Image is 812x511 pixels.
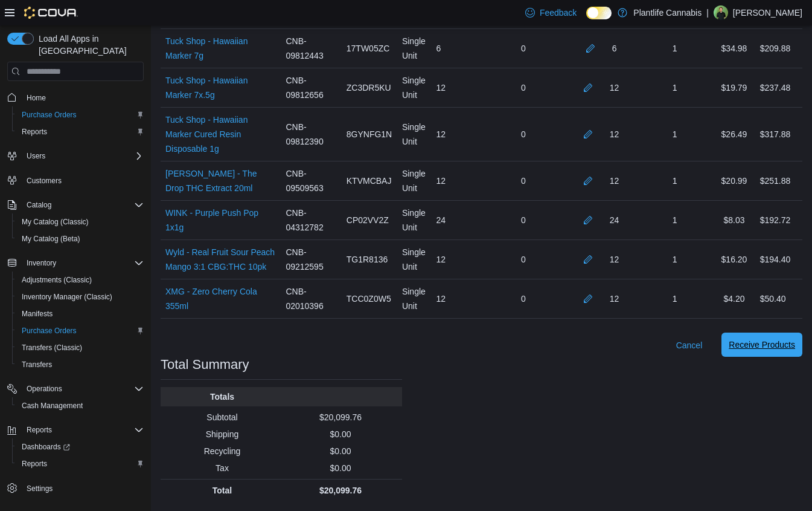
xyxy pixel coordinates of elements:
[2,380,149,397] button: Operations
[2,480,149,497] button: Settings
[347,213,389,227] span: CP02VV2Z
[22,234,80,244] span: My Catalog (Beta)
[22,174,66,188] a: Customers
[165,462,279,474] p: Tax
[286,166,336,195] span: CNB-09509563
[17,108,144,122] span: Purchase Orders
[165,112,276,156] a: Tuck Shop - Hawaiian Marker Cured Resin Disposable 1g
[165,445,279,457] p: Recycling
[165,284,276,313] a: XMG - Zero Cherry Cola 355ml
[22,423,144,437] span: Reports
[12,356,149,373] button: Transfers
[483,247,563,272] div: 0
[586,7,612,19] input: Dark Mode
[636,122,713,146] div: 1
[706,5,709,20] p: |
[161,357,249,372] h3: Total Summary
[397,68,432,107] div: Single Unit
[431,76,483,100] div: 12
[22,256,144,270] span: Inventory
[17,108,82,122] a: Purchase Orders
[347,174,392,188] span: KTVMCBAJ
[397,279,432,318] div: Single Unit
[17,290,117,304] a: Inventory Manager (Classic)
[17,307,144,321] span: Manifests
[610,252,619,267] div: 12
[397,201,432,239] div: Single Unit
[760,252,791,267] div: $194.40
[22,149,50,163] button: Users
[17,290,144,304] span: Inventory Manager (Classic)
[27,176,62,186] span: Customers
[729,339,795,351] span: Receive Products
[165,428,279,440] p: Shipping
[12,288,149,305] button: Inventory Manager (Classic)
[713,208,755,232] div: $8.03
[22,149,144,163] span: Users
[2,255,149,272] button: Inventory
[714,5,728,20] div: Dave Dalphond
[713,287,755,311] div: $4.20
[676,339,703,351] span: Cancel
[2,88,149,106] button: Home
[34,33,144,57] span: Load All Apps in [GEOGRAPHIC_DATA]
[17,215,144,229] span: My Catalog (Classic)
[17,357,144,372] span: Transfers
[286,245,336,274] span: CNB-09212595
[347,127,392,142] span: 8GYNFG1N
[17,125,52,139] a: Reports
[733,5,802,20] p: [PERSON_NAME]
[22,382,144,396] span: Operations
[2,148,149,164] button: Users
[483,36,563,60] div: 0
[17,340,144,355] span: Transfers (Classic)
[165,411,279,423] p: Subtotal
[431,36,483,60] div: 6
[24,7,78,19] img: Cova
[760,41,791,56] div: $209.88
[713,122,755,146] div: $26.49
[165,391,279,403] p: Totals
[2,421,149,438] button: Reports
[713,169,755,193] div: $20.99
[165,484,279,496] p: Total
[22,459,47,469] span: Reports
[165,34,276,63] a: Tuck Shop - Hawaiian Marker 7g
[17,232,85,246] a: My Catalog (Beta)
[610,213,619,227] div: 24
[22,292,112,302] span: Inventory Manager (Classic)
[165,73,276,102] a: Tuck Shop - Hawaiian Marker 7x.5g
[431,169,483,193] div: 12
[286,284,336,313] span: CNB-02010396
[22,442,70,452] span: Dashboards
[22,423,57,437] button: Reports
[17,399,88,413] a: Cash Management
[286,120,336,149] span: CNB-09812390
[760,213,791,227] div: $192.72
[12,438,149,455] a: Dashboards
[2,172,149,189] button: Customers
[431,208,483,232] div: 24
[22,198,56,212] button: Catalog
[636,208,713,232] div: 1
[633,5,702,20] p: Plantlife Cannabis
[17,273,97,287] a: Adjustments (Classic)
[431,247,483,272] div: 12
[22,127,47,137] span: Reports
[713,76,755,100] div: $19.79
[2,197,149,213] button: Catalog
[760,174,791,188] div: $251.88
[286,206,336,235] span: CNB-04312782
[22,326,77,336] span: Purchase Orders
[431,122,483,146] div: 12
[27,93,46,103] span: Home
[22,256,61,270] button: Inventory
[22,91,51,105] a: Home
[17,324,82,338] a: Purchase Orders
[165,245,276,274] a: Wyld - Real Fruit Sour Peach Mango 3:1 CBG:THC 10pk
[636,169,713,193] div: 1
[22,401,83,411] span: Cash Management
[12,322,149,339] button: Purchase Orders
[22,173,144,188] span: Customers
